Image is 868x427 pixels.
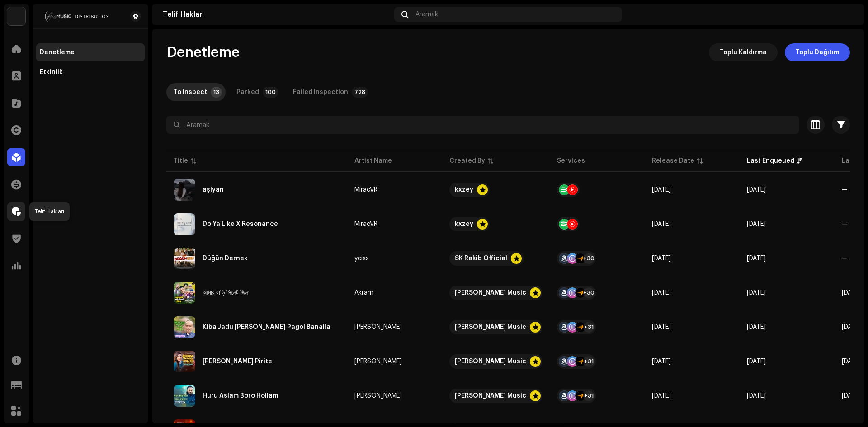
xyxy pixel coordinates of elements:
[449,286,542,300] span: Syed Dulal Music
[455,389,526,403] div: [PERSON_NAME] Music
[174,213,195,235] img: bb6021d1-eb42-44a4-9c41-4555bc5e0b5e
[842,221,848,227] span: —
[354,187,377,193] div: MiracVR
[449,354,542,369] span: Syed Dulal Music
[747,156,794,165] div: Last Enqueued
[842,358,861,365] span: Jan 30, 2024
[7,7,25,25] img: bb356b9b-6e90-403f-adc8-c282c7c2e227
[36,43,145,61] re-m-nav-item: Denetleme
[652,358,671,365] span: Jan 30, 2024
[796,49,839,56] font: Toplu Dağıtım
[652,393,671,399] span: Jun 18, 2024
[174,156,188,165] div: Title
[354,187,435,193] span: MiracVR
[166,116,799,134] input: Aramak
[236,83,259,101] div: Parked
[842,324,861,330] span: Jan 31, 2025
[163,11,204,18] font: Telif Hakları
[352,87,368,98] p-badge: 728
[747,187,766,193] span: Oct 10, 2025
[449,183,542,197] span: kxzey
[174,248,195,269] img: 723a1f07-f5af-4cc0-ac38-36ad9002f9d6
[174,385,195,407] img: 21e16f0b-c724-42ed-8ba7-90789a680135
[203,187,224,193] div: aşiyan
[40,11,116,22] img: 68a4b677-ce15-481d-9fcd-ad75b8f38328
[263,87,278,98] p-badge: 100
[449,251,542,266] span: SK Rakib Official
[449,217,542,231] span: kxzey
[839,7,854,22] img: d2dfa519-7ee0-40c3-937f-a0ec5b610b05
[842,290,861,296] span: Jun 26, 2025
[747,393,766,399] span: Sep 22, 2025
[455,354,526,369] div: [PERSON_NAME] Music
[203,393,278,399] div: Huru Aslam Boro Hoilam
[166,45,240,60] font: Denetleme
[354,290,373,296] div: Akram
[583,253,594,264] div: +30
[747,255,766,262] span: Oct 9, 2025
[455,183,473,197] div: kxzey
[354,393,435,399] span: Pagol Hasan
[211,87,222,98] p-badge: 13
[174,316,195,338] img: 62ad67e7-366b-4c37-af38-80489d7138a3
[842,187,848,193] span: —
[652,255,671,262] span: Jul 26, 2024
[449,156,485,165] div: Created By
[747,324,766,330] span: Sep 23, 2025
[583,356,594,367] div: +31
[354,255,369,262] div: yeixs
[652,290,671,296] span: Jun 19, 2025
[40,69,63,75] font: Etkinlik
[203,358,272,365] div: Tomar Pirite
[40,49,75,56] div: Denetleme
[174,179,195,201] img: 9da4ea2e-1dc0-46de-b8a8-bf52b72511a1
[36,63,145,81] re-m-nav-item: Etkinlik
[174,351,195,372] img: af3cf137-0b35-47b2-8eae-4b04c8f64122
[583,322,594,333] div: +31
[203,324,330,330] div: Kiba Jadu Montro Bole Pagol Banaila
[354,221,435,227] span: MiracVR
[583,390,594,401] div: +31
[747,290,766,296] span: Sep 24, 2025
[174,282,195,304] img: 35646caf-c055-4828-8363-6ed842122185
[842,393,861,399] span: Jun 18, 2024
[720,49,767,56] font: Toplu Kaldırma
[415,11,438,18] font: Aramak
[40,49,75,56] font: Denetleme
[40,69,63,76] div: Etkinlik
[709,43,778,61] button: Toplu Kaldırma
[174,83,207,101] div: To inspect
[652,324,671,330] span: Jun 22, 2024
[652,221,671,227] span: Jan 1, 2000
[354,255,435,262] span: yeixs
[354,358,435,365] span: Sultana Yeasmin Laila
[354,221,377,227] div: MiracVR
[354,393,402,399] div: [PERSON_NAME]
[652,156,694,165] div: Release Date
[449,389,542,403] span: Syed Dulal Music
[203,221,278,227] div: Do Ya Like X Resonance
[354,324,435,330] span: Syed Dulal
[455,320,526,334] div: [PERSON_NAME] Music
[785,43,850,61] button: Toplu Dağıtım
[449,320,542,334] span: Syed Dulal Music
[293,83,348,101] div: Failed Inspection
[652,187,671,193] span: Oct 9, 2025
[354,324,402,330] div: [PERSON_NAME]
[747,358,766,365] span: Sep 23, 2025
[455,251,507,266] div: SK Rakib Official
[354,358,402,365] div: [PERSON_NAME]
[455,286,526,300] div: [PERSON_NAME] Music
[203,255,248,262] div: Düğün Dernek
[455,217,473,231] div: kxzey
[842,255,848,262] span: —
[583,287,594,298] div: +30
[747,221,766,227] span: Oct 10, 2025
[354,290,435,296] span: Akram
[203,290,250,296] div: আমার বাড়ি সিলেট জিলা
